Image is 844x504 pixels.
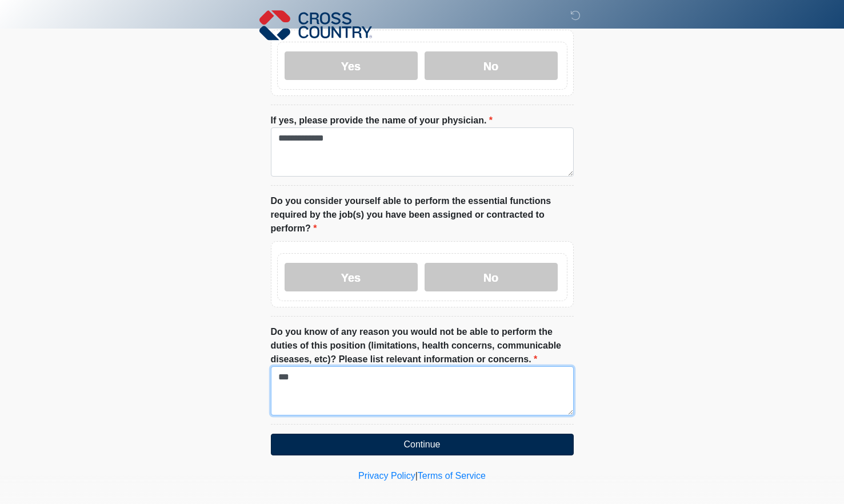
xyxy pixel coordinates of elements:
label: No [425,263,558,291]
button: Continue [271,434,574,455]
label: Do you consider yourself able to perform the essential functions required by the job(s) you have ... [271,194,574,235]
label: Yes [285,51,418,80]
label: Do you know of any reason you would not be able to perform the duties of this position (limitatio... [271,325,574,366]
a: Privacy Policy [358,471,415,481]
a: | [415,471,418,481]
a: Terms of Service [418,471,486,481]
label: No [425,51,558,80]
label: Yes [285,263,418,291]
img: Cross Country Logo [259,9,373,42]
label: If yes, please provide the name of your physician. [271,114,493,127]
